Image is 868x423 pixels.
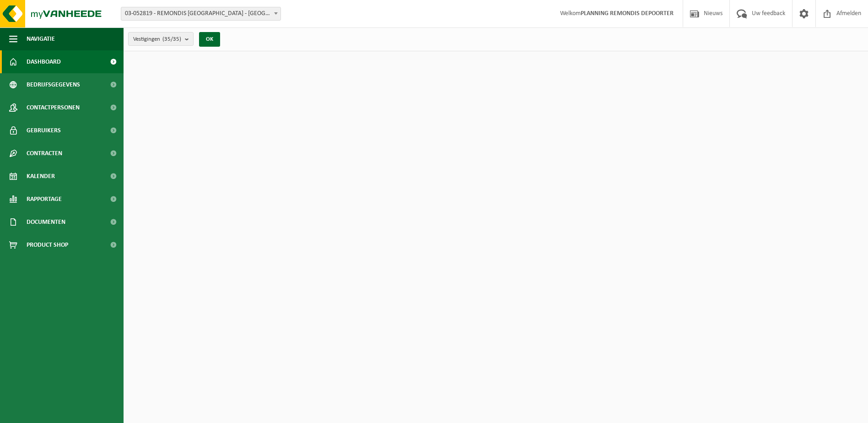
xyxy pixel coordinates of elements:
[27,142,62,165] span: Contracten
[27,73,80,96] span: Bedrijfsgegevens
[27,119,61,142] span: Gebruikers
[27,165,55,188] span: Kalender
[121,7,280,20] span: 03-052819 - REMONDIS WEST-VLAANDEREN - OOSTENDE
[199,32,220,47] button: OK
[581,10,674,17] strong: PLANNING REMONDIS DEPOORTER
[133,33,181,46] span: Vestigingen
[162,36,181,42] count: (35/35)
[27,96,80,119] span: Contactpersonen
[128,32,194,46] button: Vestigingen(35/35)
[27,188,62,211] span: Rapportage
[27,211,65,233] span: Documenten
[27,233,68,256] span: Product Shop
[121,7,281,21] span: 03-052819 - REMONDIS WEST-VLAANDEREN - OOSTENDE
[27,50,61,73] span: Dashboard
[27,27,55,50] span: Navigatie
